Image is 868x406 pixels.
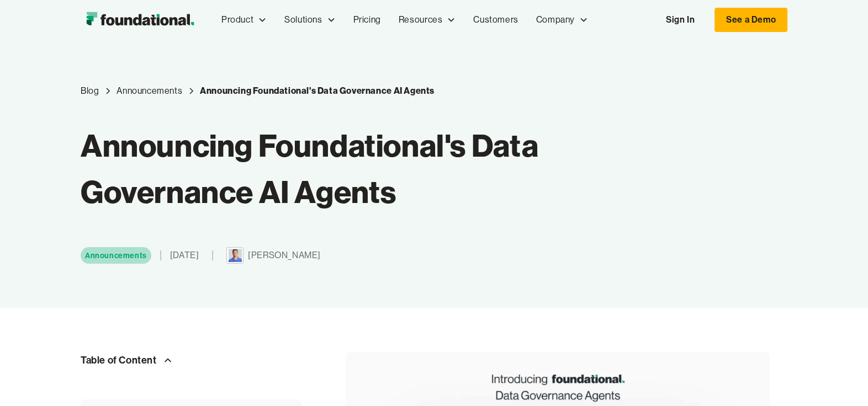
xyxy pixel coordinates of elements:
a: Category [117,84,182,98]
div: Company [536,13,575,27]
a: Customers [464,2,527,38]
div: [DATE] [170,248,199,263]
div: Announcements [85,249,147,261]
a: home [81,9,199,31]
img: Foundational Logo [81,9,199,31]
div: Announcing Foundational's Data Governance AI Agents [200,84,435,98]
div: Resources [390,2,464,38]
div: Solutions [284,13,322,27]
div: Resources [399,13,442,27]
a: Blog [81,84,99,98]
img: Arrow [161,354,174,367]
div: Product [221,13,253,27]
a: Sign In [655,8,706,31]
div: Company [527,2,597,38]
div: Table of Content [81,352,157,368]
div: [PERSON_NAME] [248,248,321,263]
div: Announcements [117,84,182,98]
a: Current blog [200,84,435,98]
a: Pricing [345,2,390,38]
div: Product [213,2,276,38]
div: Solutions [276,2,344,38]
a: See a Demo [714,8,787,32]
a: Category [81,247,151,264]
h1: Announcing Foundational's Data Governance AI Agents [81,122,646,215]
iframe: Chat Widget [813,353,868,406]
